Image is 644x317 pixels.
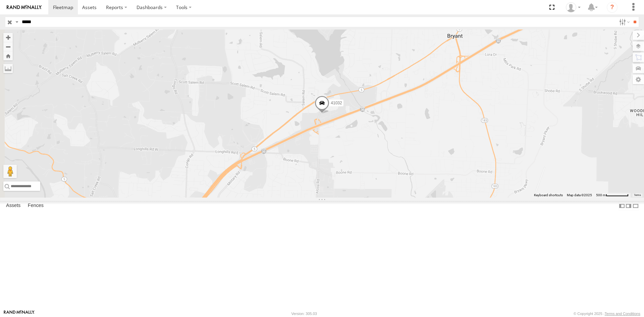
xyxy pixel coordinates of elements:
[4,310,35,317] a: Visit our Website
[567,193,592,197] span: Map data ©2025
[3,165,17,178] button: Drag Pegman onto the map to open Street View
[24,201,47,211] label: Fences
[634,194,641,197] a: Terms
[3,51,13,60] button: Zoom Home
[3,33,13,42] button: Zoom in
[625,201,632,211] label: Dock Summary Table to the Right
[534,193,563,198] button: Keyboard shortcuts
[633,75,644,84] label: Map Settings
[291,312,317,316] div: Version: 305.03
[596,193,606,197] span: 500 m
[632,201,639,211] label: Hide Summary Table
[3,201,24,211] label: Assets
[3,64,13,73] label: Measure
[594,193,631,198] button: Map Scale: 500 m per 64 pixels
[563,2,583,12] div: Carlos Ortiz
[607,2,618,13] i: ?
[14,17,19,27] label: Search Query
[605,312,640,316] a: Terms and Conditions
[619,201,625,211] label: Dock Summary Table to the Left
[616,17,631,27] label: Search Filter Options
[331,101,342,105] span: 41032
[3,42,13,51] button: Zoom out
[574,312,640,316] div: © Copyright 2025 -
[7,5,42,10] img: rand-logo.svg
